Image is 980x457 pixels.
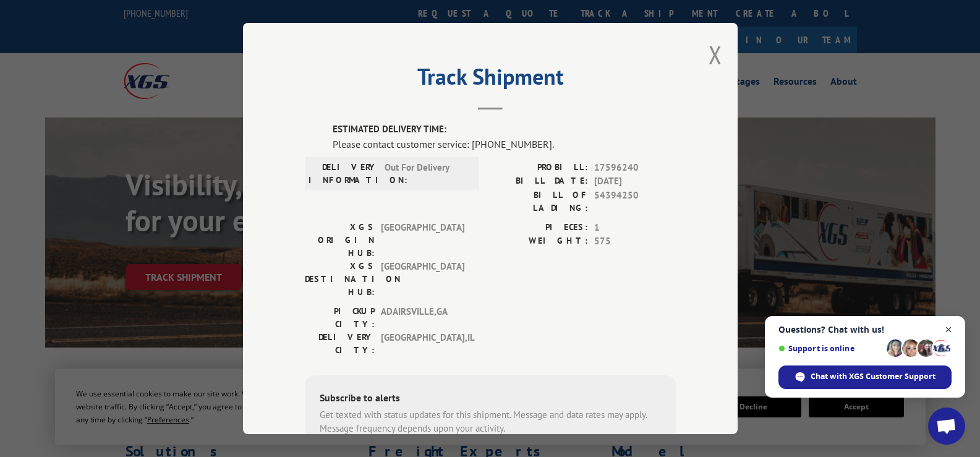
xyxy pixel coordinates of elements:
[305,221,375,260] label: XGS ORIGIN HUB:
[381,221,464,260] span: [GEOGRAPHIC_DATA]
[305,68,676,92] h2: Track Shipment
[594,174,676,189] span: [DATE]
[381,305,464,331] span: ADAIRSVILLE , GA
[320,408,661,436] div: Get texted with status updates for this shipment. Message and data rates may apply. Message frequ...
[778,344,882,353] span: Support is online
[709,38,722,71] button: Close modal
[381,260,464,299] span: [GEOGRAPHIC_DATA]
[333,122,676,137] label: ESTIMATED DELIVERY TIME:
[811,371,935,382] span: Chat with XGS Customer Support
[333,137,676,152] div: Please contact customer service: [PHONE_NUMBER].
[320,390,661,408] div: Subscribe to alerts
[309,161,378,187] label: DELIVERY INFORMATION:
[305,305,375,331] label: PICKUP CITY:
[490,174,588,189] label: BILL DATE:
[490,221,588,235] label: PIECES:
[490,161,588,175] label: PROBILL:
[594,221,676,235] span: 1
[381,331,464,357] span: [GEOGRAPHIC_DATA] , IL
[594,189,676,215] span: 54394250
[305,331,375,357] label: DELIVERY CITY:
[778,365,952,389] div: Chat with XGS Customer Support
[490,189,588,215] label: BILL OF LADING:
[594,234,676,249] span: 575
[385,161,468,187] span: Out For Delivery
[941,322,957,338] span: Close chat
[594,161,676,175] span: 17596240
[928,408,965,445] div: Open chat
[778,325,952,335] span: Questions? Chat with us!
[490,234,588,249] label: WEIGHT:
[305,260,375,299] label: XGS DESTINATION HUB:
